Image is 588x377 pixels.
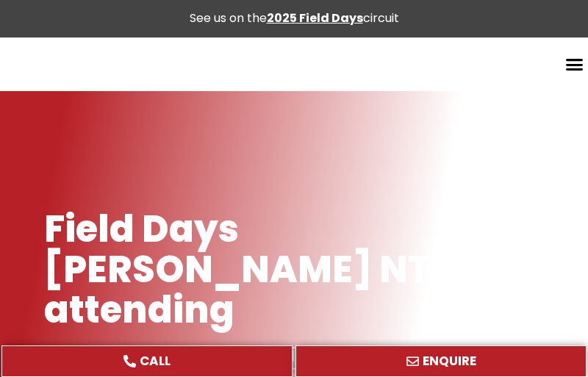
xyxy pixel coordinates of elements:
a: CALL [1,345,293,377]
a: 2025 Field Days [267,10,363,26]
span: ENQUIRE [423,355,476,367]
span: CALL [140,355,171,367]
h1: Field Days [PERSON_NAME] NT are attending [44,209,544,330]
a: ENQUIRE [295,345,587,377]
img: Ryan NT logo [51,45,176,84]
div: See us on the circuit [190,10,399,26]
